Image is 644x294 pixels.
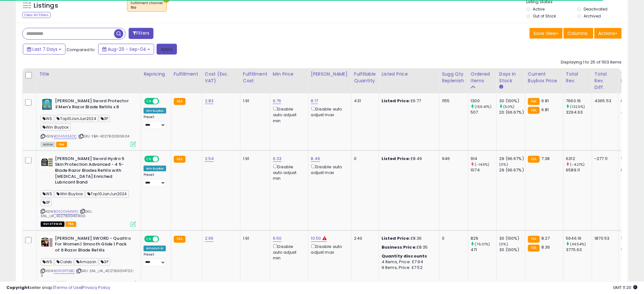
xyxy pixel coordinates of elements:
div: 240 [354,236,374,242]
span: Top10JanJun2024 [85,190,129,198]
small: FBA [528,236,540,243]
label: Out of Stock [533,13,556,19]
div: 29 (96.67%) [499,156,525,162]
button: Save View [530,28,563,39]
div: Total Rev. [566,71,589,84]
span: | SKU: SNL_UK_4027800114702-3 [41,269,135,278]
div: Listed Price [382,71,437,77]
b: [PERSON_NAME] SWORD - Quattro For Women | Smooth Glide | Pack of 6 Razor Blade Refills [55,236,132,255]
span: WS [41,190,54,198]
span: All listings that are currently out of stock and unavailable for purchase on Amazon [41,222,64,227]
span: | SKU: FBA-4027800513604 [78,134,129,139]
div: Displaying 1 to 25 of 1103 items [561,59,622,65]
div: Preset: [144,115,166,129]
div: Win BuyBox [144,108,166,114]
div: 1.91 [243,156,265,162]
div: 6312 [566,156,592,162]
span: Win Buybox [55,190,85,198]
div: £8.49 [382,156,434,162]
label: Deactivated [584,6,607,12]
div: ASIN: [41,98,136,146]
span: OFF [158,236,168,242]
small: Days In Stock. [499,84,503,90]
small: (0%) [499,242,508,247]
div: Current Buybox Price [528,71,561,84]
small: FBA [174,98,186,105]
div: 30 (100%) [499,236,525,242]
div: Disable auto adjust max [311,243,347,256]
label: Active [533,6,545,12]
span: WS [41,115,54,122]
b: [PERSON_NAME] Sword Hydro 5 Skin Protection Advanced - 4 5-Blade Razor Blades Refills with [MEDIC... [55,156,132,187]
div: -277.11 [595,156,613,162]
th: Please note that this number is a calculation based on your required days of coverage and your ve... [439,68,468,93]
b: Quantity discounts [382,253,427,259]
button: Actions [594,28,622,39]
div: Ordered Items [471,71,494,84]
div: 1.91 [243,236,265,242]
small: (-14.9%) [475,162,490,167]
small: (49.54%) [570,242,586,247]
div: Disable auto adjust max [311,163,347,176]
div: Disable auto adjust min [273,105,303,124]
a: 6.50 [273,236,282,242]
a: 8.49 [311,156,320,162]
a: Privacy Policy [82,284,110,291]
div: 507 [471,110,497,115]
div: 7660.16 [566,98,592,104]
div: Sugg Qty Replenish [442,71,465,84]
div: 6589.11 [566,167,592,173]
small: (76.01%) [475,242,490,247]
div: Preset: [144,253,166,267]
div: [PERSON_NAME] [311,71,349,77]
small: (50%) [504,104,515,109]
div: 471 [471,247,497,253]
div: : [382,254,434,259]
span: 3P [41,199,52,206]
span: Fulfillment channel : [131,1,163,10]
div: Disable auto adjust min [273,243,303,262]
button: Apply [157,44,177,55]
div: Min Price [273,71,306,77]
span: 8.27 [541,236,550,242]
strong: Copyright [6,284,30,291]
div: Title [39,71,138,77]
button: Columns [564,28,593,39]
div: 29 (96.67%) [499,167,525,173]
span: Amazon [74,258,98,266]
div: 30 (100%) [499,98,525,104]
div: 946 [442,156,463,162]
div: Disable auto adjust max [311,105,347,118]
div: Preset: [144,173,166,187]
div: Amazon AI [144,246,166,251]
a: 2.83 [205,98,214,104]
a: 6.76 [273,98,281,104]
img: 51m6a+QMqjL._SL40_.jpg [41,98,53,111]
div: £8.35 [382,245,434,251]
span: WS [41,258,54,266]
button: Aug-29 - Sep-04 [98,44,154,55]
small: FBA [528,98,540,105]
div: 829 [471,236,497,242]
img: 41wASElGCKL._SL40_.jpg [41,236,53,249]
div: Fulfillment [174,71,200,77]
a: B004565EOC [54,134,77,139]
div: 4365.53 [595,98,613,104]
span: FBA [56,142,67,147]
div: 3294.63 [566,110,592,115]
small: FBA [174,236,186,243]
span: OFF [158,156,168,162]
button: Last 7 Days [23,44,65,55]
div: Win BuyBox [144,166,166,171]
span: | SKU: SNL_UK_4027800404100 [41,209,92,219]
span: 6.81 [541,98,549,104]
div: 0 [354,156,374,162]
div: seller snap | | [6,285,110,291]
small: (-4.21%) [570,162,585,167]
small: FBA [528,107,540,114]
small: (0%) [499,162,508,167]
div: 1074 [471,167,497,173]
div: 1870.53 [595,236,613,242]
a: Terms of Use [54,284,81,291]
span: 2025-09-12 11:20 GMT [613,284,638,291]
